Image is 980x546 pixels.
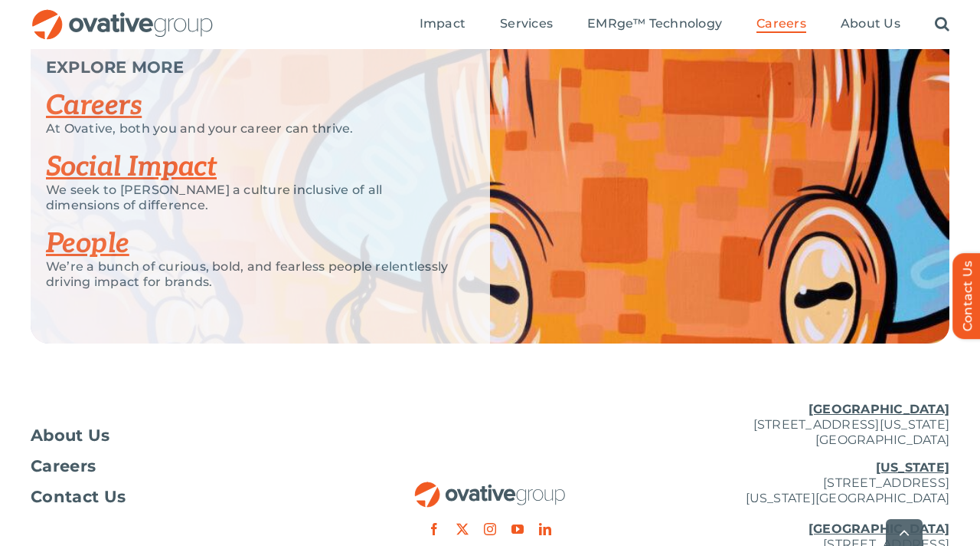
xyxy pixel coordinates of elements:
a: Social Impact [46,150,217,184]
a: About Us [841,16,900,33]
p: EXPLORE MORE [46,60,452,75]
a: Careers [756,16,806,33]
u: [GEOGRAPHIC_DATA] [808,402,949,416]
span: Impact [420,16,465,31]
a: Impact [420,16,465,33]
p: At Ovative, both you and your career can thrive. [46,121,452,136]
a: Search [935,16,949,33]
p: We’re a bunch of curious, bold, and fearless people relentlessly driving impact for brands. [46,259,452,290]
p: [STREET_ADDRESS][US_STATE] [GEOGRAPHIC_DATA] [643,402,949,448]
a: OG_Full_horizontal_RGB [31,8,214,22]
a: Careers [46,89,142,123]
u: [GEOGRAPHIC_DATA] [808,521,949,536]
span: About Us [841,16,900,31]
a: facebook [428,523,440,535]
a: EMRge™ Technology [587,16,722,33]
u: [US_STATE] [876,460,949,475]
a: Careers [31,459,337,474]
span: Careers [31,459,96,474]
p: We seek to [PERSON_NAME] a culture inclusive of all dimensions of difference. [46,183,452,213]
a: instagram [484,523,496,535]
a: OG_Full_horizontal_RGB [413,480,567,495]
span: About Us [31,428,110,443]
span: Careers [756,16,806,31]
a: linkedin [539,523,551,535]
nav: Footer Menu [31,428,337,505]
a: Services [500,16,553,33]
span: EMRge™ Technology [587,16,722,31]
span: Services [500,16,553,31]
a: About Us [31,428,337,443]
a: twitter [456,523,469,535]
a: Contact Us [31,489,337,505]
a: youtube [511,523,524,535]
a: People [46,227,129,261]
span: Contact Us [31,489,126,505]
